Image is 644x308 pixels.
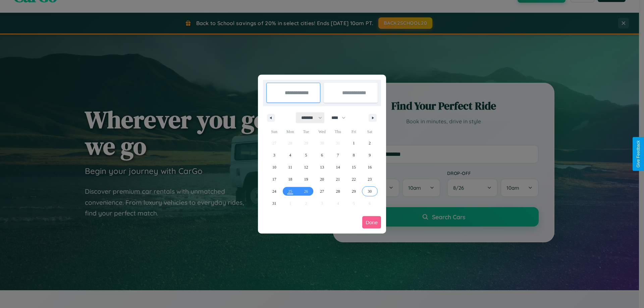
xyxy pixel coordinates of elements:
button: 23 [362,173,378,185]
button: 6 [314,149,330,161]
span: 18 [288,173,292,185]
span: 12 [304,161,308,173]
span: 9 [369,149,371,161]
span: 8 [353,149,355,161]
button: Done [362,216,381,229]
button: 11 [282,161,298,173]
button: 4 [282,149,298,161]
button: 24 [266,185,282,197]
button: 30 [362,185,378,197]
button: 14 [330,161,346,173]
button: 29 [346,185,362,197]
span: 14 [336,161,340,173]
button: 15 [346,161,362,173]
button: 31 [266,197,282,209]
span: 15 [352,161,356,173]
span: 30 [368,185,372,197]
button: 9 [362,149,378,161]
button: 26 [298,185,314,197]
button: 22 [346,173,362,185]
span: 20 [320,173,324,185]
span: 24 [272,185,276,197]
span: 2 [369,137,371,149]
span: 1 [353,137,355,149]
button: 8 [346,149,362,161]
span: 22 [352,173,356,185]
span: Wed [314,126,330,137]
span: 17 [272,173,276,185]
span: 28 [336,185,340,197]
button: 2 [362,137,378,149]
button: 18 [282,173,298,185]
span: 11 [288,161,292,173]
span: 13 [320,161,324,173]
span: 5 [305,149,307,161]
button: 5 [298,149,314,161]
span: Sat [362,126,378,137]
span: 10 [272,161,276,173]
button: 13 [314,161,330,173]
span: 25 [288,185,292,197]
button: 28 [330,185,346,197]
span: 29 [352,185,356,197]
span: Thu [330,126,346,137]
span: 19 [304,173,308,185]
button: 7 [330,149,346,161]
button: 21 [330,173,346,185]
span: Fri [346,126,362,137]
span: 23 [368,173,372,185]
span: 16 [368,161,372,173]
button: 19 [298,173,314,185]
button: 20 [314,173,330,185]
button: 16 [362,161,378,173]
span: 21 [336,173,340,185]
div: Give Feedback [636,140,641,168]
button: 12 [298,161,314,173]
button: 25 [282,185,298,197]
span: 27 [320,185,324,197]
span: Mon [282,126,298,137]
span: 4 [289,149,291,161]
span: 6 [321,149,323,161]
button: 1 [346,137,362,149]
span: Tue [298,126,314,137]
button: 3 [266,149,282,161]
span: Sun [266,126,282,137]
span: 3 [273,149,275,161]
button: 17 [266,173,282,185]
button: 10 [266,161,282,173]
button: 27 [314,185,330,197]
span: 26 [304,185,308,197]
span: 7 [337,149,339,161]
span: 31 [272,197,276,209]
